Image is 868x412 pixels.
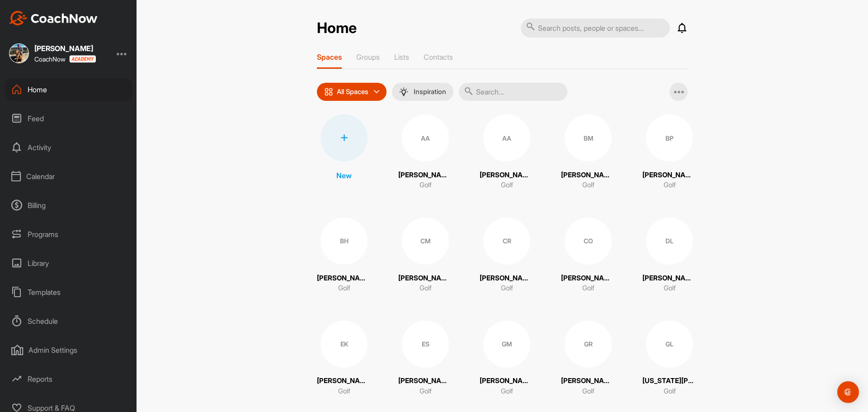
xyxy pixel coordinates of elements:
a: CM[PERSON_NAME]Golf [398,218,453,294]
div: [PERSON_NAME] [34,45,96,52]
p: [PERSON_NAME] [642,273,697,284]
div: Calendar [5,165,132,188]
img: CoachNow acadmey [69,55,96,63]
div: DL [646,218,693,265]
p: [PERSON_NAME] [561,376,615,386]
p: [PERSON_NAME] [480,170,534,180]
p: [PERSON_NAME] [398,376,453,386]
p: [PERSON_NAME] [480,273,534,284]
div: AA [402,114,449,161]
p: Golf [582,283,594,294]
p: Inspiration [414,88,446,95]
a: GL[US_STATE][PERSON_NAME]Golf [642,321,697,397]
div: Admin Settings [5,339,132,361]
div: CO [565,218,612,265]
p: [US_STATE][PERSON_NAME] [642,376,697,386]
p: Golf [501,180,513,190]
p: Spaces [317,52,342,62]
a: GR[PERSON_NAME]Golf [561,321,615,397]
div: CM [402,218,449,265]
p: New [336,170,352,181]
div: Templates [5,281,132,303]
div: Billing [5,194,132,217]
div: Schedule [5,310,132,332]
p: Groups [356,52,380,62]
p: Golf [501,283,513,294]
p: Golf [664,386,676,397]
a: CR[PERSON_NAME]Golf [480,218,534,294]
p: Golf [582,386,594,397]
p: [PERSON_NAME] [317,376,371,386]
p: Golf [582,180,594,190]
p: Golf [420,386,432,397]
p: Golf [664,180,676,190]
a: AA[PERSON_NAME]Golf [398,114,453,190]
a: BM[PERSON_NAME]Golf [561,114,615,190]
p: [PERSON_NAME] [398,273,453,284]
p: [PERSON_NAME] [398,170,453,180]
div: GL [646,321,693,368]
div: Open Intercom Messenger [837,381,859,403]
a: BH[PERSON_NAME]Golf [317,218,371,294]
div: BH [321,218,368,265]
div: Programs [5,223,132,246]
a: ES[PERSON_NAME]Golf [398,321,453,397]
a: BP[PERSON_NAME]Golf [642,114,697,190]
p: [PERSON_NAME] [480,376,534,386]
div: Library [5,252,132,275]
div: CoachNow [34,55,96,63]
p: Golf [664,283,676,294]
div: Reports [5,368,132,390]
img: CoachNow [9,11,98,25]
p: Contacts [424,52,453,62]
div: BM [565,114,612,161]
p: Golf [338,283,350,294]
img: square_167a8190381aa8fe820305d4fb9b9232.jpg [9,43,29,63]
p: Golf [338,386,350,397]
div: Activity [5,136,132,159]
div: BP [646,114,693,161]
div: Feed [5,107,132,130]
div: EK [321,321,368,368]
a: CO[PERSON_NAME]Golf [561,218,615,294]
input: Search... [459,83,567,101]
p: [PERSON_NAME] [642,170,697,180]
div: GM [483,321,530,368]
a: GM[PERSON_NAME]Golf [480,321,534,397]
p: [PERSON_NAME] [561,273,615,284]
div: ES [402,321,449,368]
div: CR [483,218,530,265]
p: All Spaces [337,88,368,95]
p: Lists [394,52,409,62]
a: DL[PERSON_NAME]Golf [642,218,697,294]
img: icon [324,87,333,96]
input: Search posts, people or spaces... [521,19,670,38]
h2: Home [317,19,357,37]
p: [PERSON_NAME] [317,273,371,284]
p: Golf [420,283,432,294]
p: [PERSON_NAME] [561,170,615,180]
p: Golf [420,180,432,190]
a: AA[PERSON_NAME]Golf [480,114,534,190]
p: Golf [501,386,513,397]
img: menuIcon [399,87,408,96]
div: GR [565,321,612,368]
div: Home [5,78,132,101]
div: AA [483,114,530,161]
a: EK[PERSON_NAME]Golf [317,321,371,397]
